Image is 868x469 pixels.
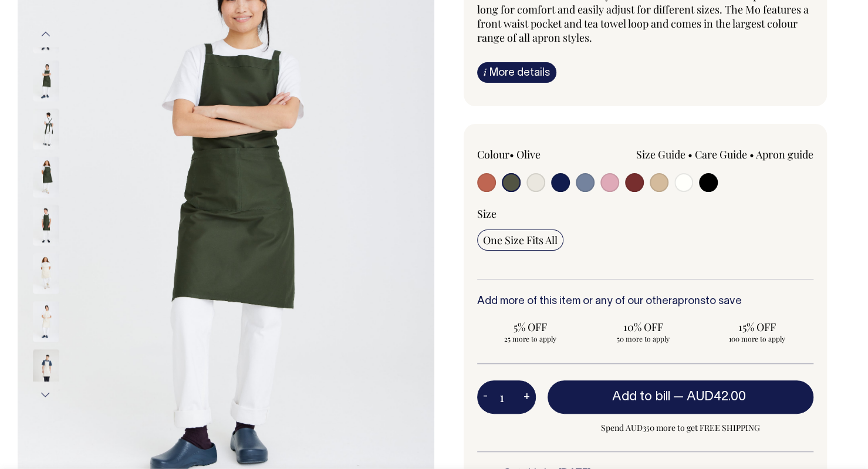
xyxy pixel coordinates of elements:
[636,147,685,161] a: Size Guide
[477,62,556,83] a: iMore details
[710,320,804,334] span: 15% OFF
[710,334,804,343] span: 100 more to apply
[516,147,541,161] label: Olive
[596,320,691,334] span: 10% OFF
[672,296,705,306] a: aprons
[37,21,55,48] button: Previous
[612,391,670,403] span: Add to bill
[673,391,748,403] span: —
[509,147,514,161] span: •
[548,380,814,413] button: Add to bill —AUD42.00
[686,391,745,403] span: AUD42.00
[33,204,59,245] img: olive
[483,233,558,247] span: One Size Fits All
[33,252,59,293] img: natural
[37,382,55,408] button: Next
[756,147,813,161] a: Apron guide
[518,386,536,409] button: +
[704,316,810,347] input: 15% OFF 100 more to apply
[477,207,814,221] div: Size
[749,147,754,161] span: •
[484,66,487,78] span: i
[33,60,59,101] img: olive
[33,156,59,197] img: olive
[477,386,494,409] button: -
[483,320,577,334] span: 5% OFF
[33,349,59,390] img: natural
[477,147,612,161] div: Colour
[596,334,691,343] span: 50 more to apply
[477,316,583,347] input: 5% OFF 25 more to apply
[483,334,577,343] span: 25 more to apply
[33,301,59,342] img: natural
[590,316,697,347] input: 10% OFF 50 more to apply
[477,296,814,308] h6: Add more of this item or any of our other to save
[695,147,747,161] a: Care Guide
[33,12,59,53] img: khaki
[477,230,563,251] input: One Size Fits All
[548,421,814,435] span: Spend AUD350 more to get FREE SHIPPING
[33,108,59,149] img: olive
[688,147,693,161] span: •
